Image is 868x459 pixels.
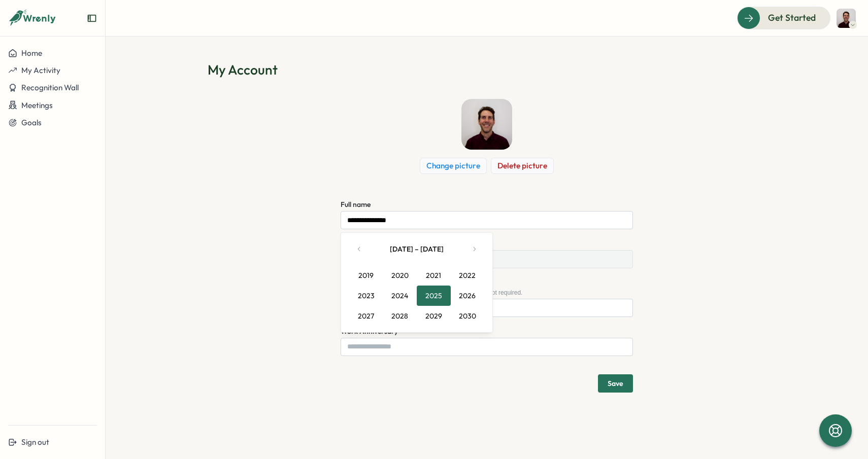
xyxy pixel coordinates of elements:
[21,100,53,110] span: Meetings
[349,286,383,306] button: 2023
[370,239,464,259] button: [DATE] – [DATE]
[420,158,487,174] button: Change picture
[837,9,856,28] img: Esteban
[417,265,451,286] button: 2021
[417,286,451,306] button: 2025
[349,265,383,286] button: 2019
[87,13,97,23] button: Expand sidebar
[349,306,383,326] button: 2027
[768,11,816,24] span: Get Started
[341,199,371,210] label: Full name
[598,374,633,393] button: Save
[451,286,485,306] button: 2026
[208,61,766,79] h1: My Account
[451,265,485,286] button: 2022
[383,286,417,306] button: 2024
[21,48,42,58] span: Home
[461,99,512,150] img: Esteban
[21,65,60,75] span: My Activity
[608,380,623,387] span: Save
[417,306,451,326] button: 2029
[21,83,79,92] span: Recognition Wall
[451,306,485,326] button: 2030
[21,118,42,127] span: Goals
[21,437,49,447] span: Sign out
[491,158,554,174] button: Delete picture
[383,265,417,286] button: 2020
[737,7,830,29] button: Get Started
[383,306,417,326] button: 2028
